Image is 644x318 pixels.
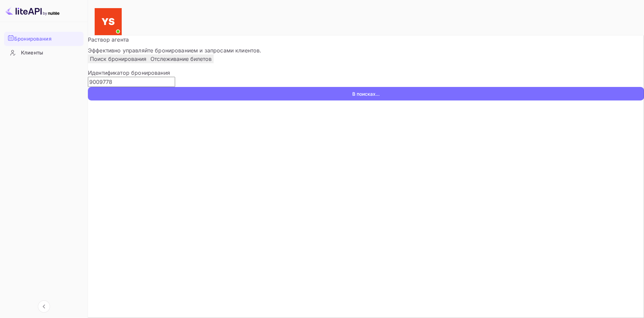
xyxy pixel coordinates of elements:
[150,55,212,62] ya-tr-span: Отслеживание билетов
[95,8,122,35] img: Служба Поддержки Яндекса
[88,77,175,87] input: Введите идентификатор бронирования (например, 63782194)
[90,55,146,62] ya-tr-span: Поиск бронирования
[38,300,50,313] button: Свернуть навигацию
[88,87,644,100] button: В поисках...
[4,32,84,46] div: Бронирования
[5,5,59,16] img: Логотип LiteAPI
[88,36,129,43] ya-tr-span: Раствор агента
[14,35,51,43] ya-tr-span: Бронирования
[88,47,262,54] ya-tr-span: Эффективно управляйте бронированием и запросами клиентов.
[352,90,380,97] ya-tr-span: В поисках...
[21,49,43,57] ya-tr-span: Клиенты
[4,32,84,45] a: Бронирования
[88,69,170,76] ya-tr-span: Идентификатор бронирования
[4,46,84,59] a: Клиенты
[4,46,84,60] div: Клиенты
